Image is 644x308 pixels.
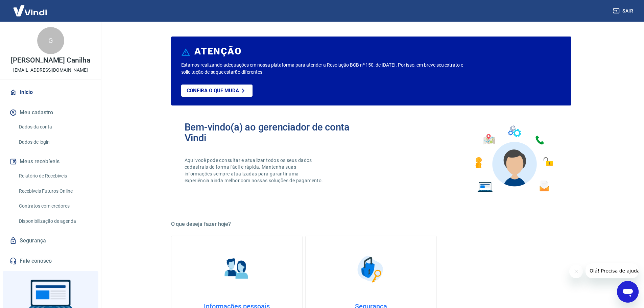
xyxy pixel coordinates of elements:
a: Contratos com credores [16,199,93,213]
p: [EMAIL_ADDRESS][DOMAIN_NAME] [13,67,88,74]
a: Relatório de Recebíveis [16,169,93,183]
a: Dados de login [16,135,93,149]
a: Fale conosco [8,254,93,268]
p: Confira o que muda [187,88,239,94]
iframe: Fechar mensagem [569,265,583,278]
p: Aqui você pode consultar e atualizar todos os seus dados cadastrais de forma fácil e rápida. Mant... [185,157,325,184]
button: Sair [612,5,636,17]
a: Confira o que muda [181,85,253,97]
a: Recebíveis Futuros Online [16,184,93,198]
a: Dados da conta [16,120,93,134]
iframe: Botão para abrir a janela de mensagens [617,281,639,303]
img: Vindi [8,0,52,21]
iframe: Mensagem da empresa [586,263,639,278]
p: Estamos realizando adequações em nossa plataforma para atender a Resolução BCB nº 150, de [DATE].... [181,62,485,76]
img: Informações pessoais [220,252,254,286]
div: G [37,27,64,54]
h2: Bem-vindo(a) ao gerenciador de conta Vindi [185,122,371,143]
a: Disponibilização de agenda [16,214,93,228]
button: Meu cadastro [8,105,93,120]
span: Olá! Precisa de ajuda? [4,5,57,10]
a: Segurança [8,233,93,248]
p: [PERSON_NAME] Canilha [11,57,90,64]
img: Imagem de um avatar masculino com diversos icones exemplificando as funcionalidades do gerenciado... [469,122,558,196]
a: Início [8,85,93,100]
h5: O que deseja fazer hoje? [171,221,571,228]
h6: ATENÇÃO [194,48,241,55]
img: Segurança [354,252,388,286]
button: Meus recebíveis [8,154,93,169]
